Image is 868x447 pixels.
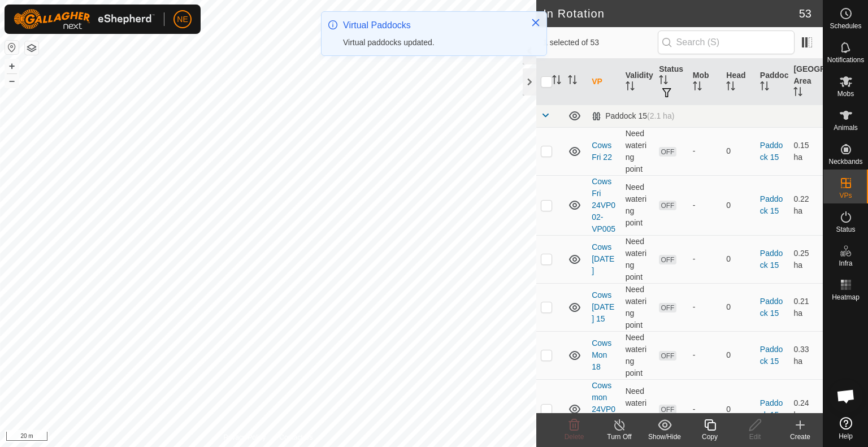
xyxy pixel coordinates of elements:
th: Mob [688,59,722,105]
div: Edit [732,432,778,442]
td: Need watering point [621,175,655,235]
span: Help [839,433,853,440]
th: Validity [621,59,655,105]
img: Gallagher Logo [14,9,155,29]
p-sorticon: Activate to sort [793,89,802,98]
td: 0 [722,127,756,175]
span: Mobs [837,90,854,97]
td: 0 [722,283,756,331]
button: – [5,74,19,88]
span: OFF [659,405,676,414]
th: VP [587,59,621,105]
a: Cows Mon 18 [592,338,611,371]
td: 0 [722,175,756,235]
span: Neckbands [828,158,862,165]
p-sorticon: Activate to sort [693,83,702,92]
span: Schedules [830,23,861,29]
td: Need watering point [621,331,655,379]
span: 53 [799,5,811,22]
td: 0.24 ha [789,379,823,439]
div: - [693,301,718,313]
a: Paddock 15 [760,194,783,215]
p-sorticon: Activate to sort [760,83,769,92]
a: Cows Fri 24VP002-VP005 [592,177,615,233]
a: Cows [DATE] [592,242,614,275]
td: 0.22 ha [789,175,823,235]
td: 0.21 ha [789,283,823,331]
th: Head [722,59,756,105]
p-sorticon: Activate to sort [568,77,577,86]
td: 0.33 ha [789,331,823,379]
div: - [693,349,718,361]
td: Need watering point [621,283,655,331]
a: Paddock 15 [760,249,783,270]
td: Need watering point [621,235,655,283]
span: OFF [659,303,676,313]
div: Paddock 15 [592,111,674,121]
span: Animals [834,124,858,131]
td: 0.15 ha [789,127,823,175]
a: Help [823,413,868,444]
span: OFF [659,255,676,264]
input: Search (S) [658,31,795,54]
td: 0 [722,379,756,439]
td: 0.25 ha [789,235,823,283]
h2: In Rotation [543,7,799,20]
td: Need watering point [621,127,655,175]
div: - [693,145,718,157]
div: Virtual Paddocks [343,19,519,32]
div: Create [778,432,823,442]
th: Status [654,59,688,105]
span: OFF [659,147,676,157]
th: [GEOGRAPHIC_DATA] Area [789,59,823,105]
a: Privacy Policy [224,432,266,442]
span: Status [836,226,855,233]
a: Cows [DATE] 15 [592,290,614,323]
button: Reset Map [5,41,19,54]
span: Infra [839,260,852,267]
a: Paddock 15 [760,398,783,419]
td: 0 [722,331,756,379]
button: Map Layers [25,41,38,55]
button: + [5,59,19,73]
p-sorticon: Activate to sort [552,77,561,86]
a: Cows mon 24VP002-VP001 [592,381,615,437]
div: - [693,199,718,211]
a: Paddock 15 [760,297,783,318]
div: Show/Hide [642,432,687,442]
a: Paddock 15 [760,141,783,162]
span: Heatmap [832,294,860,301]
td: Need watering point [621,379,655,439]
span: OFF [659,201,676,210]
button: Close [528,15,544,31]
p-sorticon: Activate to sort [726,83,735,92]
a: Contact Us [279,432,313,442]
span: 1 selected of 53 [543,37,657,49]
span: VPs [839,192,852,199]
span: OFF [659,351,676,361]
span: Delete [565,433,584,441]
a: Open chat [829,379,863,413]
div: Copy [687,432,732,442]
td: 0 [722,235,756,283]
th: Paddock [756,59,789,105]
span: Notifications [827,57,864,63]
div: - [693,403,718,415]
a: Cows Fri 22 [592,141,612,162]
span: (2.1 ha) [647,111,674,120]
div: Turn Off [597,432,642,442]
a: Paddock 15 [760,345,783,366]
p-sorticon: Activate to sort [659,77,668,86]
span: NE [177,14,188,25]
p-sorticon: Activate to sort [626,83,635,92]
div: Virtual paddocks updated. [343,37,519,49]
div: - [693,253,718,265]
